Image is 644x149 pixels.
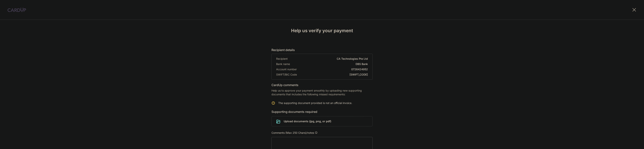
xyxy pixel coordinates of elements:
[291,62,368,66] span: DBS Bank
[271,48,373,52] h6: Recipient details
[271,83,373,87] h6: CardUp comments
[298,67,368,71] span: 0726424952
[276,67,297,71] span: Account number
[289,57,368,61] span: CA Technologies Pte Ltd
[271,89,373,96] p: Help us to approve your payment smoothly by uploading new supporting documents that includes the ...
[8,8,26,12] img: CardUp
[271,116,373,126] div: Upload documents (jpg, png, or pdf)
[271,131,314,134] span: Comments (Max 250 Chars)/notes
[278,101,352,105] span: The supporting document provided is not an official invoice.
[271,27,373,34] h4: Help us verify your payment
[276,62,290,66] span: Bank name
[271,109,373,114] h6: Supporting documents required
[298,73,368,76] span: [SWIFT_CODE]
[276,73,297,76] span: SWIFT/BIC Code
[276,57,288,61] span: Recipient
